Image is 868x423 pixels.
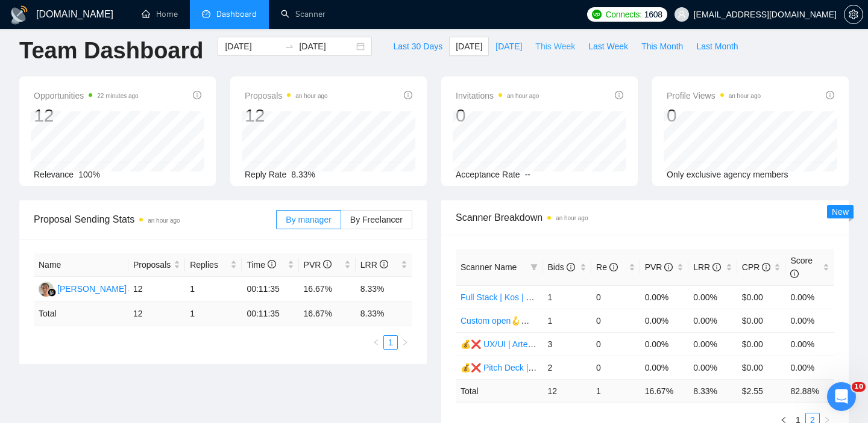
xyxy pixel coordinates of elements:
[507,93,539,99] time: an hour ago
[737,309,786,332] td: $0.00
[785,356,834,379] td: 0.00%
[852,382,866,392] span: 10
[449,37,489,56] button: [DATE]
[190,258,228,271] span: Replies
[605,8,641,21] span: Connects:
[489,37,529,56] button: [DATE]
[142,9,178,19] a: homeHome
[299,302,356,326] td: 16.67 %
[398,335,412,350] li: Next Page
[678,10,686,19] span: user
[299,40,354,53] input: End date
[785,332,834,356] td: 0.00%
[360,260,388,270] span: LRR
[369,335,383,350] li: Previous Page
[591,309,640,332] td: 0
[785,285,834,309] td: 0.00%
[664,263,673,271] span: info-circle
[247,260,275,270] span: Time
[193,91,201,99] span: info-circle
[688,309,737,332] td: 0.00%
[542,356,591,379] td: 2
[19,37,203,65] h1: Team Dashboard
[245,170,286,179] span: Reply Rate
[596,262,618,272] span: Re
[556,215,588,221] time: an hour ago
[542,309,591,332] td: 1
[688,332,737,356] td: 0.00%
[398,335,412,350] button: right
[245,104,328,127] div: 12
[742,262,770,272] span: CPR
[295,93,327,99] time: an hour ago
[34,302,128,326] td: Total
[528,258,540,276] span: filter
[268,260,276,268] span: info-circle
[712,263,721,271] span: info-circle
[535,40,575,53] span: This Week
[350,215,403,224] span: By Freelancer
[667,88,761,103] span: Profile Views
[609,263,618,271] span: info-circle
[393,40,442,53] span: Last 30 Days
[128,253,185,277] th: Proposals
[688,379,737,403] td: 8.33 %
[185,302,242,326] td: 1
[737,332,786,356] td: $0.00
[383,335,398,350] li: 1
[48,288,56,297] img: gigradar-bm.png
[827,382,856,411] iframe: Intercom live chat
[542,285,591,309] td: 1
[356,302,412,326] td: 8.33 %
[688,285,737,309] td: 0.00%
[304,260,332,270] span: PVR
[785,379,834,403] td: 82.88 %
[844,10,863,19] a: setting
[762,263,770,271] span: info-circle
[242,302,298,326] td: 00:11:35
[737,379,786,403] td: $ 2.55
[78,170,100,179] span: 100%
[39,283,127,293] a: JS[PERSON_NAME]
[591,356,640,379] td: 0
[591,332,640,356] td: 0
[640,356,689,379] td: 0.00%
[461,316,672,326] a: Custom open🪝👩‍💼 Web Design | Artem 11/09 other start
[690,37,744,56] button: Last Month
[667,104,761,127] div: 0
[640,285,689,309] td: 0.00%
[39,282,54,297] img: JS
[356,277,412,302] td: 8.33%
[34,170,74,179] span: Relevance
[456,379,542,403] td: Total
[737,285,786,309] td: $0.00
[133,258,171,271] span: Proposals
[640,309,689,332] td: 0.00%
[128,302,185,326] td: 12
[461,339,646,349] a: 💰❌ UX/UI | Artem | 27.11 тимчасово вимкнула
[640,332,689,356] td: 0.00%
[844,10,863,19] span: setting
[286,215,331,224] span: By manager
[34,212,276,227] span: Proposal Sending Stats
[591,285,640,309] td: 0
[495,40,522,53] span: [DATE]
[456,210,834,225] span: Scanner Breakdown
[404,91,412,99] span: info-circle
[456,40,482,53] span: [DATE]
[242,277,298,302] td: 00:11:35
[529,37,582,56] button: This Week
[185,277,242,302] td: 1
[667,170,788,179] span: Only exclusive agency members
[456,170,520,179] span: Acceptance Rate
[832,207,849,217] span: New
[10,5,29,25] img: logo
[688,356,737,379] td: 0.00%
[592,10,602,19] img: upwork-logo.png
[369,335,383,350] button: left
[57,282,127,295] div: [PERSON_NAME]
[635,37,690,56] button: This Month
[641,40,683,53] span: This Month
[790,270,799,278] span: info-circle
[245,88,328,103] span: Proposals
